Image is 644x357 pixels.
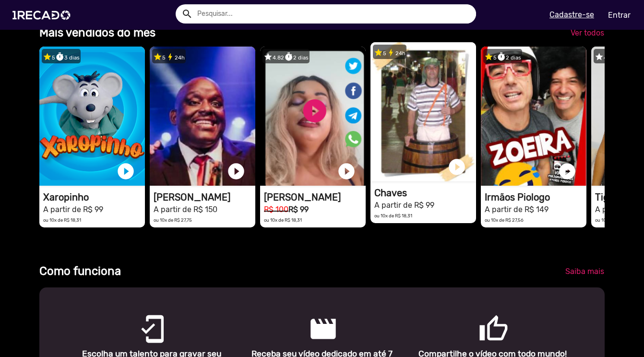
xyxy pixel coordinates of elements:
[374,201,434,210] small: A partir de R$ 99
[337,162,356,181] a: play_circle_filled
[39,47,145,186] video: 1RECADO vídeos dedicados para fãs e empresas
[43,191,145,203] h1: Xaropinho
[374,187,476,199] h1: Chaves
[137,314,149,326] mat-icon: mobile_friendly
[181,8,193,20] mat-icon: Example home icon
[154,191,255,203] h1: [PERSON_NAME]
[43,205,103,214] small: A partir de R$ 99
[154,217,192,223] small: ou 10x de R$ 27,75
[190,4,476,24] input: Pesquisar...
[260,47,366,186] video: 1RECADO vídeos dedicados para fãs e empresas
[178,5,195,22] button: Example home icon
[478,314,490,326] mat-icon: thumb_up_outlined
[308,314,320,326] mat-icon: movie
[558,162,577,181] a: play_circle_filled
[43,217,81,223] small: ou 10x de R$ 18,31
[154,205,217,214] small: A partir de R$ 150
[595,217,634,223] small: ou 10x de R$ 12,95
[264,217,302,223] small: ou 10x de R$ 18,31
[565,267,604,276] span: Saiba mais
[39,264,121,278] b: Como funciona
[571,28,604,37] span: Ver todos
[116,162,135,181] a: play_circle_filled
[485,191,586,203] h1: Irmãos Piologo
[485,205,549,214] small: A partir de R$ 149
[288,205,309,214] b: R$ 99
[549,10,594,19] u: Cadastre-se
[374,213,412,218] small: ou 10x de R$ 18,31
[602,7,637,24] a: Entrar
[481,47,586,186] video: 1RECADO vídeos dedicados para fãs e empresas
[558,263,612,280] a: Saiba mais
[447,157,466,177] a: play_circle_filled
[264,191,366,203] h1: [PERSON_NAME]
[370,42,476,181] video: 1RECADO vídeos dedicados para fãs e empresas
[150,47,255,186] video: 1RECADO vídeos dedicados para fãs e empresas
[264,205,288,214] small: R$ 100
[485,217,524,223] small: ou 10x de R$ 27,56
[227,162,246,181] a: play_circle_filled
